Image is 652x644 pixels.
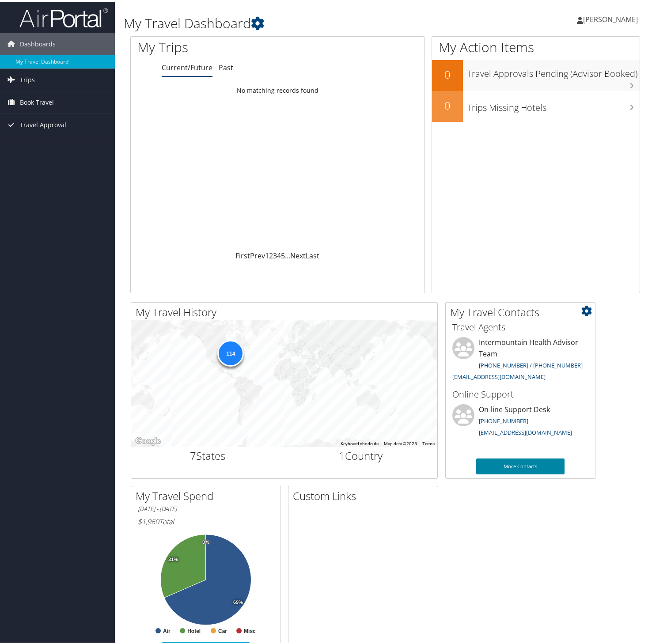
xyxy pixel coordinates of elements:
[467,95,640,112] h3: Trips Missing Hotels
[577,4,647,31] a: [PERSON_NAME]
[281,249,285,259] a: 5
[290,249,306,259] a: Next
[285,249,290,259] span: …
[20,90,54,112] span: Book Travel
[293,487,438,502] h2: Custom Links
[131,81,425,97] td: No matching records found
[432,89,640,120] a: 0Trips Missing Hotels
[137,36,296,55] h1: My Trips
[20,112,66,134] span: Travel Approval
[20,31,56,53] span: Dashboards
[479,415,528,423] a: [PHONE_NUMBER]
[136,487,281,502] h2: My Travel Spend
[133,434,163,445] img: Google
[20,67,35,89] span: Trips
[124,12,472,31] h1: My Travel Dashboard
[218,626,227,633] text: Car
[250,249,265,259] a: Prev
[168,555,178,561] tspan: 31%
[384,439,417,444] span: Map data ©2025
[448,335,593,383] li: Intermountain Health Advisor Team
[277,249,281,259] a: 4
[422,439,435,444] a: Terms (opens in new tab)
[583,13,638,23] span: [PERSON_NAME]
[138,447,278,462] h2: States
[448,402,593,439] li: On-line Support Desk
[235,249,250,259] a: First
[190,447,196,461] span: 7
[479,360,583,367] a: [PHONE_NUMBER] / [PHONE_NUMBER]
[341,439,379,445] button: Keyboard shortcuts
[452,319,588,332] h3: Travel Agents
[202,538,209,543] tspan: 0%
[467,61,640,78] h3: Travel Approvals Pending (Advisor Booked)
[432,58,640,89] a: 0Travel Approvals Pending (Advisor Booked)
[306,249,319,259] a: Last
[138,503,274,511] h6: [DATE] - [DATE]
[432,96,463,111] h2: 0
[450,303,595,318] h2: My Travel Contacts
[217,338,244,365] div: 114
[244,626,256,633] text: Misc
[452,371,546,379] a: [EMAIL_ADDRESS][DOMAIN_NAME]
[265,249,269,259] a: 1
[291,447,431,462] h2: Country
[219,61,233,71] a: Past
[138,515,159,525] span: $1,960
[432,65,463,80] h2: 0
[273,249,277,259] a: 3
[163,626,171,633] text: Air
[339,447,345,461] span: 1
[479,427,572,435] a: [EMAIL_ADDRESS][DOMAIN_NAME]
[133,434,163,445] a: Open this area in Google Maps (opens a new window)
[136,303,437,318] h2: My Travel History
[187,626,201,633] text: Hotel
[19,6,108,27] img: airportal-logo.png
[233,598,243,603] tspan: 69%
[162,61,212,71] a: Current/Future
[452,386,588,399] h3: Online Support
[269,249,273,259] a: 2
[432,36,640,55] h1: My Action Items
[476,457,565,473] a: More Contacts
[138,515,274,525] h6: Total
